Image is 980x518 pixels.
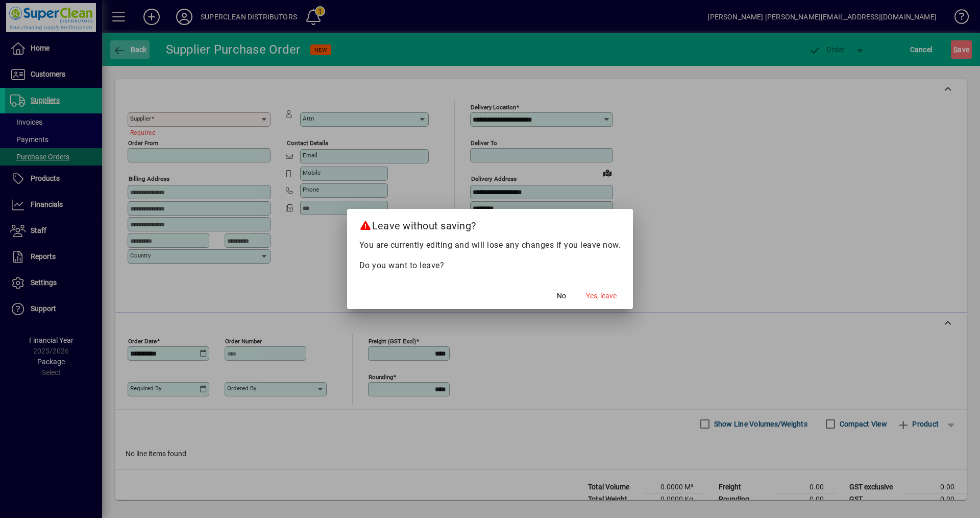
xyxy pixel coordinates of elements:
p: You are currently editing and will lose any changes if you leave now. [359,239,621,251]
button: No [545,287,578,305]
span: Yes, leave [586,291,617,301]
p: Do you want to leave? [359,260,621,272]
span: No [557,291,566,301]
h2: Leave without saving? [347,209,633,239]
button: Yes, leave [582,287,621,305]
